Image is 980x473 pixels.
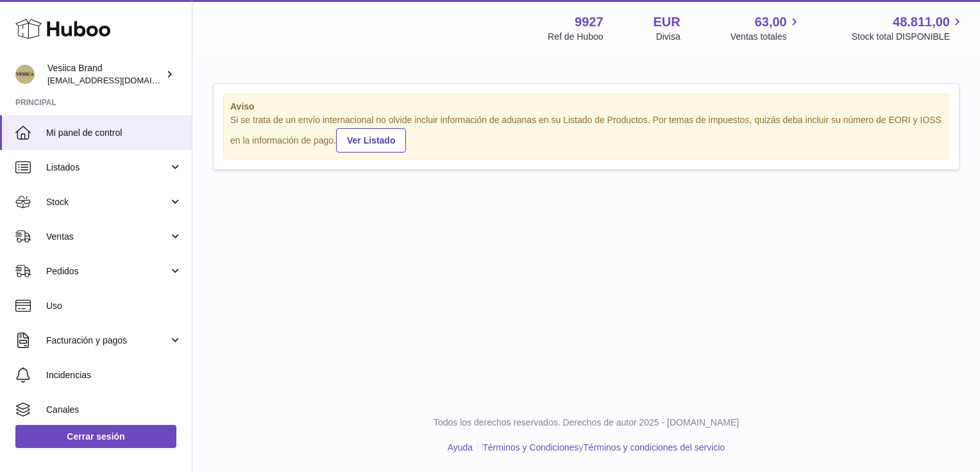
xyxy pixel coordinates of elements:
[46,231,169,243] span: Ventas
[46,196,169,208] span: Stock
[46,335,169,347] span: Facturación y pagos
[731,31,802,43] span: Ventas totales
[656,31,680,43] div: Divisa
[478,442,725,454] li: y
[755,13,787,31] span: 63,00
[583,442,725,452] a: Términos y condiciones del servicio
[15,65,35,84] img: logistic@vesiica.com
[336,128,406,153] a: Ver Listado
[654,13,680,31] strong: EUR
[46,265,169,278] span: Pedidos
[47,62,163,87] div: Vesiica Brand
[575,13,604,31] strong: 9927
[852,13,965,43] a: 48.811,00 Stock total DISPONIBLE
[482,442,579,452] a: Términos y Condiciones
[46,162,169,174] span: Listados
[47,75,189,85] span: [EMAIL_ADDRESS][DOMAIN_NAME]
[448,442,473,452] a: Ayuda
[203,417,970,429] p: Todos los derechos reservados. Derechos de autor 2025 - [DOMAIN_NAME]
[46,300,182,312] span: Uso
[893,13,950,31] span: 48.811,00
[852,31,965,43] span: Stock total DISPONIBLE
[731,13,802,43] a: 63,00 Ventas totales
[46,127,182,139] span: Mi panel de control
[46,404,182,416] span: Canales
[230,114,942,153] div: Si se trata de un envío internacional no olvide incluir información de aduanas en su Listado de P...
[548,31,603,43] div: Ref de Huboo
[230,101,942,113] strong: Aviso
[46,369,182,381] span: Incidencias
[15,425,176,448] a: Cerrar sesión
